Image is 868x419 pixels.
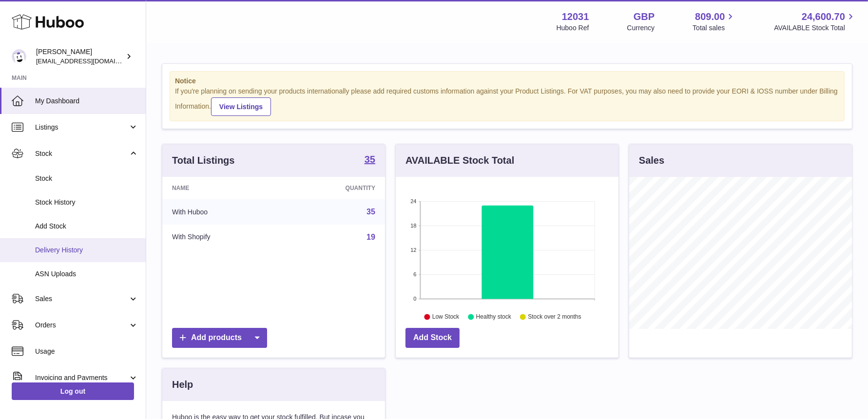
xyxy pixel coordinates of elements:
a: Add products [172,328,267,348]
span: Invoicing and Payments [35,373,128,382]
a: Add Stock [405,328,460,348]
text: Stock over 2 months [528,313,581,320]
h3: Total Listings [172,154,235,167]
span: 809.00 [695,10,725,23]
text: 24 [410,198,416,204]
a: 24,600.70 AVAILABLE Stock Total [774,10,856,33]
a: 35 [365,154,375,166]
a: 809.00 Total sales [693,10,736,33]
span: [EMAIL_ADDRESS][DOMAIN_NAME] [36,57,143,65]
th: Quantity [282,177,385,199]
div: If you're planning on sending your products internationally please add required customs informati... [175,87,839,116]
div: [PERSON_NAME] [36,47,124,66]
img: admin@makewellforyou.com [12,49,26,64]
strong: 35 [365,154,375,164]
text: Low Stock [432,313,460,320]
h3: Sales [639,154,664,167]
span: Sales [35,294,128,304]
span: Listings [35,123,128,132]
span: Usage [35,347,138,356]
div: Huboo Ref [557,23,589,33]
span: Total sales [693,23,736,33]
strong: GBP [634,10,655,23]
span: 24,600.70 [802,10,845,23]
div: Currency [627,23,655,33]
td: With Shopify [162,225,282,250]
td: With Huboo [162,199,282,225]
span: Stock [35,149,128,158]
a: View Listings [211,97,271,116]
span: Stock [35,174,138,183]
strong: 12031 [562,10,589,23]
a: Log out [12,382,134,400]
text: 0 [413,296,416,302]
text: 12 [410,247,416,253]
text: Healthy stock [476,313,512,320]
a: 35 [366,208,375,216]
h3: Help [172,378,193,391]
strong: Notice [175,76,839,86]
span: Delivery History [35,246,138,255]
span: Add Stock [35,222,138,231]
span: AVAILABLE Stock Total [774,23,856,33]
text: 6 [413,271,416,277]
text: 18 [410,223,416,229]
h3: AVAILABLE Stock Total [405,154,514,167]
span: Orders [35,321,128,330]
a: 19 [366,233,375,241]
span: ASN Uploads [35,269,138,279]
span: Stock History [35,198,138,207]
th: Name [162,177,282,199]
span: My Dashboard [35,96,138,106]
